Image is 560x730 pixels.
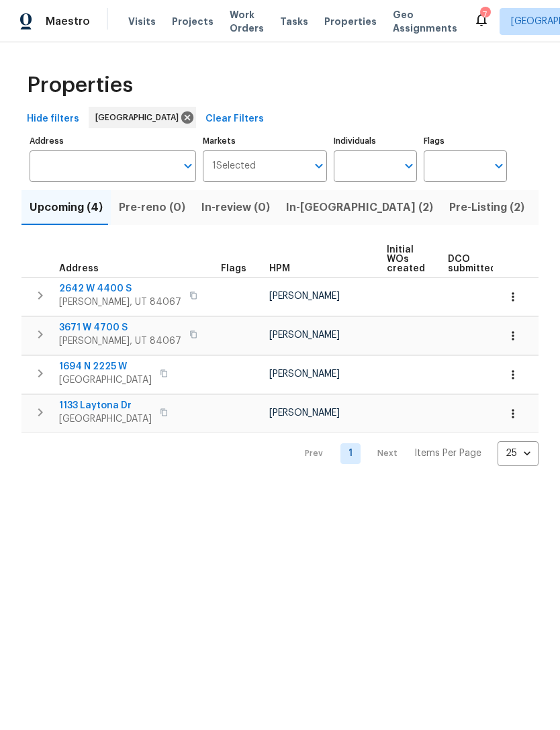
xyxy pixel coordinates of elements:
[269,408,340,418] span: [PERSON_NAME]
[269,330,340,340] span: [PERSON_NAME]
[387,245,425,273] span: Initial WOs created
[286,198,433,217] span: In-[GEOGRAPHIC_DATA] (2)
[30,137,196,145] label: Address
[59,321,181,334] span: 3671 W 4700 S
[334,137,417,145] label: Individuals
[212,161,256,172] span: 1 Selected
[95,111,184,124] span: [GEOGRAPHIC_DATA]
[119,198,185,217] span: Pre-reno (0)
[59,282,181,295] span: 2642 W 4400 S
[59,295,181,309] span: [PERSON_NAME], UT 84067
[128,15,156,28] span: Visits
[200,107,269,132] button: Clear Filters
[59,334,181,348] span: [PERSON_NAME], UT 84067
[230,8,264,35] span: Work Orders
[205,111,264,128] span: Clear Filters
[59,412,152,426] span: [GEOGRAPHIC_DATA]
[310,156,328,175] button: Open
[292,441,539,466] nav: Pagination Navigation
[269,369,340,379] span: [PERSON_NAME]
[400,156,418,175] button: Open
[59,360,152,373] span: 1694 N 2225 W
[46,15,90,28] span: Maestro
[89,107,196,128] div: [GEOGRAPHIC_DATA]
[59,264,99,273] span: Address
[393,8,457,35] span: Geo Assignments
[340,443,361,464] a: Goto page 1
[179,156,197,175] button: Open
[498,436,539,471] div: 25
[414,447,481,460] p: Items Per Page
[448,255,496,273] span: DCO submitted
[172,15,214,28] span: Projects
[449,198,524,217] span: Pre-Listing (2)
[221,264,246,273] span: Flags
[203,137,328,145] label: Markets
[27,111,79,128] span: Hide filters
[59,399,152,412] span: 1133 Laytona Dr
[489,156,508,175] button: Open
[480,8,489,21] div: 7
[27,79,133,92] span: Properties
[424,137,507,145] label: Flags
[59,373,152,387] span: [GEOGRAPHIC_DATA]
[201,198,270,217] span: In-review (0)
[269,264,290,273] span: HPM
[21,107,85,132] button: Hide filters
[324,15,377,28] span: Properties
[30,198,103,217] span: Upcoming (4)
[269,291,340,301] span: [PERSON_NAME]
[280,17,308,26] span: Tasks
